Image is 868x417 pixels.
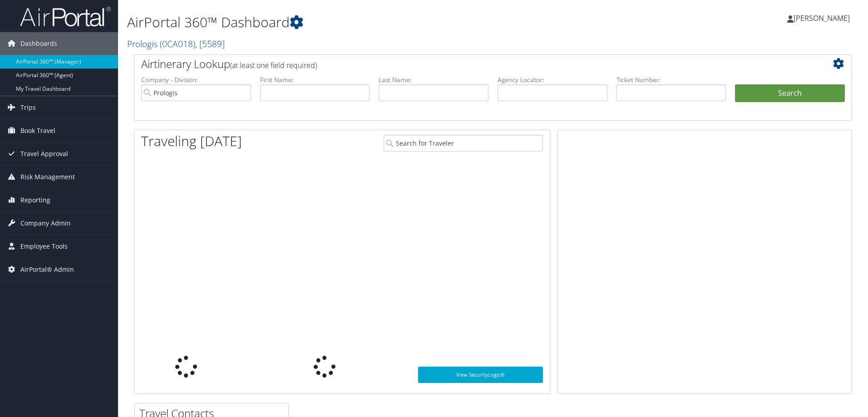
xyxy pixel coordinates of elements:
[20,166,75,188] span: Risk Management
[20,258,74,281] span: AirPortal® Admin
[230,60,317,70] span: (at least one field required)
[20,235,68,258] span: Employee Tools
[160,38,195,50] span: ( 0CA018 )
[141,56,785,72] h2: Airtinerary Lookup
[20,6,111,27] img: airportal-logo.png
[20,32,57,55] span: Dashboards
[498,75,607,84] label: Agency Locator:
[141,75,251,84] label: Company - Division:
[379,75,488,84] label: Last Name:
[195,38,225,50] span: , [ 5589 ]
[127,13,615,32] h1: AirPortal 360™ Dashboard
[794,13,850,23] span: [PERSON_NAME]
[384,135,543,152] input: Search for Traveler
[20,142,68,165] span: Travel Approval
[735,84,845,103] button: Search
[20,189,50,211] span: Reporting
[141,132,242,151] h1: Traveling [DATE]
[20,212,71,235] span: Company Admin
[418,367,543,383] a: View SecurityLogic®
[616,75,726,84] label: Ticket Number:
[127,38,225,50] a: Prologis
[20,96,36,119] span: Trips
[787,5,859,32] a: [PERSON_NAME]
[260,75,370,84] label: First Name:
[20,119,55,142] span: Book Travel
